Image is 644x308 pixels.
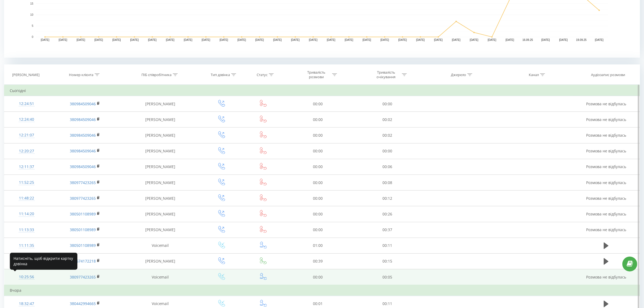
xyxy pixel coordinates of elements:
a: 380674172218 [70,258,96,264]
div: Джерело [451,73,466,77]
td: 00:00 [283,143,353,159]
span: Розмова не відбулась [586,196,626,201]
text: [DATE] [77,39,85,42]
div: Тривалість очікування [372,70,401,79]
td: 00:00 [283,206,353,222]
text: [DATE] [184,39,193,42]
span: Розмова не відбулась [586,227,626,232]
td: [PERSON_NAME] [121,222,199,238]
td: 00:00 [353,143,422,159]
text: [DATE] [488,39,496,42]
text: [DATE] [202,39,210,42]
div: Тип дзвінка [211,73,230,77]
span: Розмова не відбулась [586,211,626,217]
div: Номер клієнта [69,73,93,77]
td: Voicemail [121,238,199,253]
text: [DATE] [541,39,550,42]
text: [DATE] [398,39,407,42]
td: [PERSON_NAME] [121,143,199,159]
td: [PERSON_NAME] [121,206,199,222]
td: 00:12 [353,191,422,206]
text: [DATE] [595,39,604,42]
td: 00:00 [283,269,353,285]
td: 00:26 [353,206,422,222]
td: 00:39 [283,253,353,269]
text: [DATE] [237,39,246,42]
div: Статус [257,73,267,77]
span: Розмова не відбулась [586,164,626,169]
span: Розмова не відбулась [586,117,626,122]
td: Сьогодні [4,85,640,96]
td: 00:06 [353,159,422,175]
text: [DATE] [434,39,443,42]
text: 10 [30,13,34,16]
a: 380977423265 [70,196,96,201]
text: [DATE] [559,39,568,42]
text: [DATE] [220,39,228,42]
td: [PERSON_NAME] [121,159,199,175]
text: [DATE] [470,39,478,42]
text: [DATE] [345,39,353,42]
text: [DATE] [362,39,371,42]
div: 12:11:37 [10,162,43,172]
a: 380984509046 [70,101,96,106]
div: Аудіозапис розмови [591,73,625,77]
div: 12:24:51 [10,99,43,109]
div: 10:25:56 [10,272,43,282]
text: [DATE] [416,39,425,42]
text: 16.09.25 [523,39,533,42]
text: [DATE] [452,39,461,42]
a: 380984509046 [70,164,96,169]
div: 12:21:07 [10,130,43,140]
a: 380977423265 [70,180,96,185]
text: 5 [32,24,33,27]
text: [DATE] [41,39,49,42]
td: [PERSON_NAME] [121,253,199,269]
td: [PERSON_NAME] [121,175,199,191]
text: [DATE] [381,39,389,42]
text: [DATE] [112,39,121,42]
span: Розмова не відбулась [586,180,626,185]
td: [PERSON_NAME] [121,112,199,127]
div: Тривалість розмови [302,70,331,79]
a: 380977423265 [70,274,96,280]
td: 00:02 [353,127,422,143]
td: 00:02 [353,112,422,127]
text: [DATE] [148,39,157,42]
div: Канал [529,73,539,77]
div: Натисніть, щоб відкрити картку дзвінка [10,253,77,270]
text: [DATE] [130,39,139,42]
text: [DATE] [309,39,318,42]
a: 380442994665 [70,301,96,306]
text: [DATE] [255,39,264,42]
td: 00:00 [283,112,353,127]
a: 380984509046 [70,148,96,153]
td: 00:37 [353,222,422,238]
a: 380501108989 [70,227,96,232]
td: 00:00 [353,96,422,112]
text: 0 [32,35,33,38]
span: Розмова не відбулась [586,148,626,153]
span: Розмова не відбулась [586,274,626,280]
td: [PERSON_NAME] [121,127,199,143]
td: Voicemail [121,269,199,285]
td: 00:00 [283,159,353,175]
div: 11:48:22 [10,193,43,204]
td: 01:00 [283,238,353,253]
text: [DATE] [94,39,103,42]
td: 00:15 [353,253,422,269]
td: 00:05 [353,269,422,285]
td: 00:00 [283,175,353,191]
td: [PERSON_NAME] [121,96,199,112]
div: 12:20:27 [10,146,43,156]
div: 11:11:35 [10,240,43,251]
text: [DATE] [166,39,174,42]
td: 00:08 [353,175,422,191]
td: 00:11 [353,238,422,253]
text: [DATE] [327,39,335,42]
text: [DATE] [59,39,67,42]
div: [PERSON_NAME] [12,73,39,77]
td: 00:00 [283,127,353,143]
div: 11:52:25 [10,177,43,188]
td: 00:00 [283,222,353,238]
